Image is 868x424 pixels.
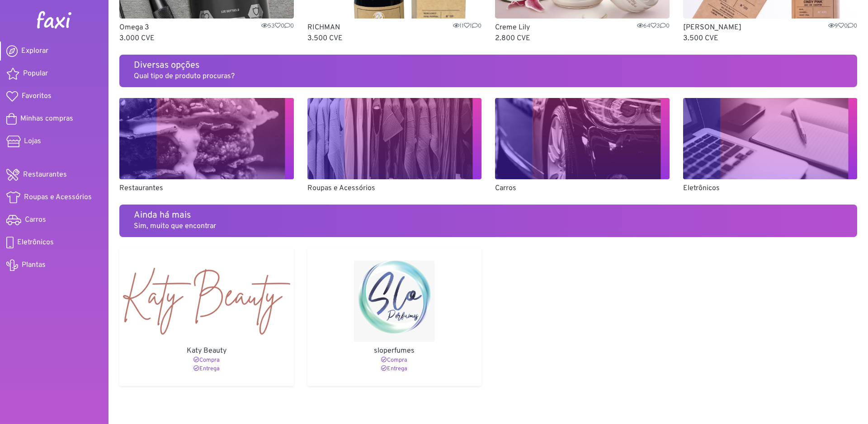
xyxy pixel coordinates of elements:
[637,22,670,31] span: 64 3 0
[261,22,294,31] span: 53 0 0
[22,260,46,270] span: Plantas
[453,22,481,31] span: 11 1 0
[307,248,482,386] a: sloperfumes sloperfumes Compra Entrega
[119,248,294,386] a: Katy Beauty Katy Beauty Compra Entrega
[24,192,92,203] span: Roupas e Acessórios
[123,356,290,365] p: Compra
[683,183,858,194] p: Eletrônicos
[495,183,670,194] p: Carros
[22,91,52,102] span: Favoritos
[134,60,843,71] h5: Diversas opções
[311,345,478,356] p: sloperfumes
[683,22,858,33] p: [PERSON_NAME]
[23,68,48,79] span: Popular
[134,221,843,232] p: Sim, muito que encontrar
[307,33,482,44] p: 3.500 CVE
[25,214,46,225] span: Carros
[21,46,48,56] span: Explorar
[307,183,482,194] p: Roupas e Acessórios
[311,356,478,365] p: Compra
[683,33,858,44] p: 3.500 CVE
[683,98,858,179] img: Eletrônicos
[828,22,857,31] span: 9 0 0
[119,22,294,33] p: Omega 3
[495,98,670,194] a: Carros Carros
[23,169,67,180] span: Restaurantes
[683,98,858,194] a: Eletrônicos Eletrônicos
[119,33,294,44] p: 3.000 CVE
[20,113,73,124] span: Minhas compras
[119,98,294,194] a: Restaurantes Restaurantes
[307,98,482,179] img: Roupas e Acessórios
[123,261,290,342] img: Katy Beauty
[119,98,294,179] img: Restaurantes
[311,261,478,342] img: sloperfumes
[495,22,670,33] p: Creme Lily
[123,345,290,356] p: Katy Beauty
[17,237,54,248] span: Eletrônicos
[119,183,294,194] p: Restaurantes
[311,365,478,373] p: Entrega
[134,210,843,221] h5: Ainda há mais
[134,71,843,82] p: Qual tipo de produto procuras?
[307,22,482,33] p: RICHMAN
[307,98,482,194] a: Roupas e Acessórios Roupas e Acessórios
[24,136,41,147] span: Lojas
[123,365,290,373] p: Entrega
[495,98,670,179] img: Carros
[495,33,670,44] p: 2.800 CVE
